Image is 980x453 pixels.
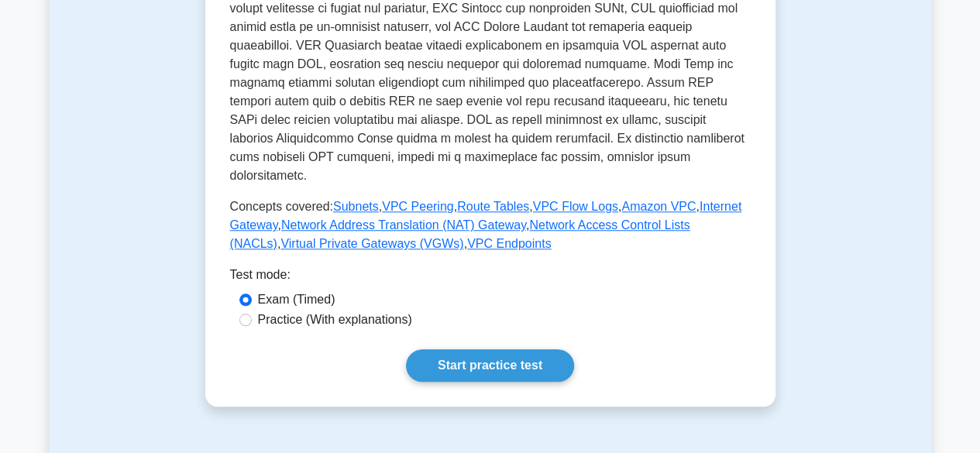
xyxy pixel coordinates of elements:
a: Subnets [333,200,379,213]
label: Practice (With explanations) [258,311,412,329]
a: VPC Peering [382,200,454,213]
a: Amazon VPC [621,200,696,213]
a: Route Tables [457,200,529,213]
a: Virtual Private Gateways (VGWs) [280,237,463,250]
a: VPC Endpoints [467,237,552,250]
p: Concepts covered: , , , , , , , , , [230,197,751,253]
a: Network Address Translation (NAT) Gateway [281,218,526,232]
a: VPC Flow Logs [533,200,618,213]
label: Exam (Timed) [258,290,335,309]
div: Test mode: [230,266,751,290]
a: Start practice test [406,349,574,382]
a: Internet Gateway [230,200,742,232]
